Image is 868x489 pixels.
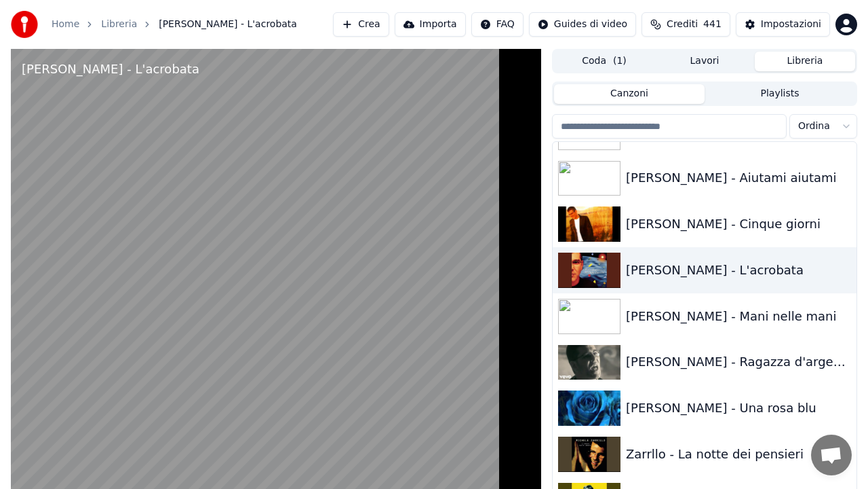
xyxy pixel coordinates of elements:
[626,445,851,464] div: Zarrllo - La notte dei pensieri
[798,120,830,133] span: Ordina
[626,399,851,418] div: [PERSON_NAME] - Una rosa blu
[761,18,821,31] div: Impostazioni
[333,12,389,37] button: Crea
[22,60,199,79] div: [PERSON_NAME] - L'acrobata
[554,52,654,71] button: Coda
[626,168,851,187] div: [PERSON_NAME] - Aiutami aiutami
[626,352,851,372] div: [PERSON_NAME] - Ragazza d'argento
[811,435,852,475] div: Aprire la chat
[529,12,636,37] button: Guides di video
[626,307,851,326] div: [PERSON_NAME] - Mani nelle mani
[471,12,524,37] button: FAQ
[395,12,466,37] button: Importa
[703,18,722,31] span: 441
[736,12,830,37] button: Impostazioni
[626,261,851,280] div: [PERSON_NAME] - L'acrobata
[613,54,627,68] span: ( 1 )
[667,18,698,31] span: Crediti
[654,52,755,71] button: Lavori
[52,18,297,31] nav: breadcrumb
[159,18,297,31] span: [PERSON_NAME] - L'acrobata
[101,18,137,31] a: Libreria
[626,215,851,234] div: [PERSON_NAME] - Cinque giorni
[642,12,730,37] button: Crediti441
[52,18,79,31] a: Home
[705,84,855,104] button: Playlists
[11,11,38,38] img: youka
[554,84,705,104] button: Canzoni
[755,52,855,71] button: Libreria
